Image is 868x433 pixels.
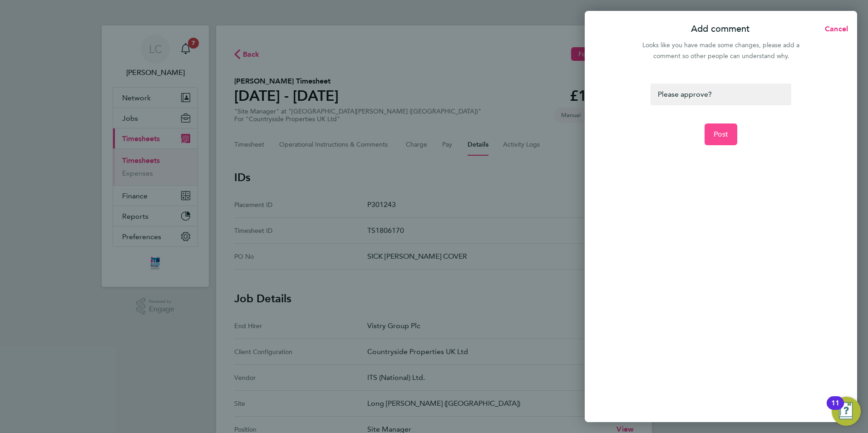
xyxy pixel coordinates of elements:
[714,130,729,139] span: Post
[810,20,857,38] button: Cancel
[832,397,861,426] button: Open Resource Center, 11 new notifications
[831,403,839,415] div: 11
[691,23,750,35] p: Add comment
[705,123,738,145] button: Post
[651,84,791,105] div: Please approve?
[637,40,804,62] div: Looks like you have made some changes, please add a comment so other people can understand why.
[822,25,848,33] span: Cancel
